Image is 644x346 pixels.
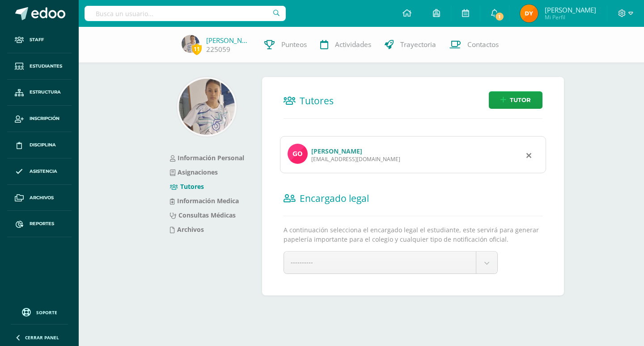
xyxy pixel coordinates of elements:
[179,79,235,135] img: a06b6ba5785374e0d0f5441890861332.png
[170,211,236,219] a: Consultas Médicas
[526,150,531,160] div: Remover
[30,141,56,149] span: Disciplina
[545,5,596,14] span: [PERSON_NAME]
[288,144,308,164] img: profile image
[170,225,204,234] a: Archivos
[206,45,230,54] a: 225059
[206,36,251,45] a: [PERSON_NAME]
[170,182,204,191] a: Tutores
[170,196,239,205] a: Información Medica
[7,211,72,237] a: Reportes
[311,155,400,163] div: [EMAIL_ADDRESS][DOMAIN_NAME]
[378,27,443,63] a: Trayectoria
[30,168,57,175] span: Asistencia
[495,12,504,21] span: 1
[30,89,61,96] span: Estructura
[281,40,307,49] span: Punteos
[30,194,54,201] span: Archivos
[170,154,244,162] a: Información Personal
[85,6,286,21] input: Busca un usuario...
[30,36,44,43] span: Staff
[30,63,62,70] span: Estudiantes
[284,252,498,273] a: ----------
[7,132,72,158] a: Disciplina
[300,192,369,205] span: Encargado legal
[7,185,72,211] a: Archivos
[36,309,57,316] span: Soporte
[170,168,218,176] a: Asignaciones
[7,80,72,106] a: Estructura
[7,27,72,53] a: Staff
[467,40,499,49] span: Contactos
[258,27,314,63] a: Punteos
[300,94,334,107] span: Tutores
[443,27,505,63] a: Contactos
[25,334,59,341] span: Cerrar panel
[192,43,202,55] span: 11
[489,91,542,109] a: Tutor
[311,147,362,155] a: [PERSON_NAME]
[284,225,542,244] p: A continuación selecciona el encargado legal el estudiante, este servirá para generar papelería i...
[314,27,378,63] a: Actividades
[520,4,538,22] img: 037b6ea60564a67d0a4f148695f9261a.png
[510,92,531,108] span: Tutor
[30,220,54,227] span: Reportes
[400,40,436,49] span: Trayectoria
[7,53,72,80] a: Estudiantes
[291,258,313,266] span: ----------
[335,40,371,49] span: Actividades
[7,158,72,185] a: Asistencia
[11,306,68,318] a: Soporte
[7,106,72,132] a: Inscripción
[182,35,199,53] img: 452c634f064bd80a2ec61e01c92e1b7f.png
[545,13,596,21] span: Mi Perfil
[30,115,59,122] span: Inscripción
